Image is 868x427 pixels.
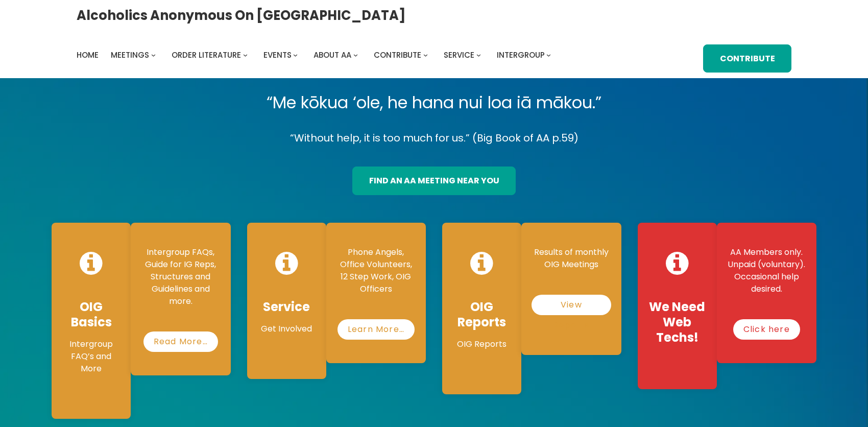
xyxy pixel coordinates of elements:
p: Results of monthly OIG Meetings [532,246,611,271]
button: About AA submenu [353,53,358,57]
p: Intergroup FAQs, Guide for IG Reps, Structures and Guidelines and more. [141,246,220,307]
p: AA Members only. Unpaid (voluntary). Occasional help desired. [727,246,806,295]
p: Get Involved [257,323,316,335]
a: Contribute [703,44,791,73]
span: Intergroup [497,50,545,60]
h4: We Need Web Techs! [648,299,707,345]
button: Order Literature submenu [243,53,248,57]
span: Home [77,50,99,60]
a: Click here [733,319,800,340]
a: find an aa meeting near you [352,167,516,195]
span: Contribute [374,50,421,60]
span: Service [444,50,474,60]
button: Meetings submenu [151,53,156,57]
p: “Me kōkua ‘ole, he hana nui loa iā mākou.” [43,88,825,117]
p: Intergroup FAQ’s and More [62,338,120,375]
h4: OIG Reports [452,299,511,330]
span: Events [263,50,292,60]
span: Order Literature [172,50,241,60]
h4: OIG Basics [62,299,120,330]
a: Intergroup [497,48,545,62]
a: Service [444,48,474,62]
a: View Reports [532,295,611,315]
a: Contribute [374,48,421,62]
p: “Without help, it is too much for us.” (Big Book of AA p.59) [43,129,825,147]
a: Alcoholics Anonymous on [GEOGRAPHIC_DATA] [77,4,406,27]
p: Phone Angels, Office Volunteers, 12 Step Work, OIG Officers [336,246,416,295]
button: Intergroup submenu [546,53,551,57]
a: Read More… [143,331,218,352]
button: Events submenu [293,53,298,57]
span: About AA [314,50,351,60]
span: Meetings [111,50,149,60]
a: About AA [314,48,351,62]
h4: Service [257,299,316,315]
a: Meetings [111,48,149,62]
a: Learn More… [337,319,415,340]
p: OIG Reports [452,338,511,350]
button: Service submenu [476,53,481,57]
a: Home [77,48,99,62]
button: Contribute submenu [423,53,428,57]
nav: Intergroup [77,48,554,62]
a: Events [263,48,292,62]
